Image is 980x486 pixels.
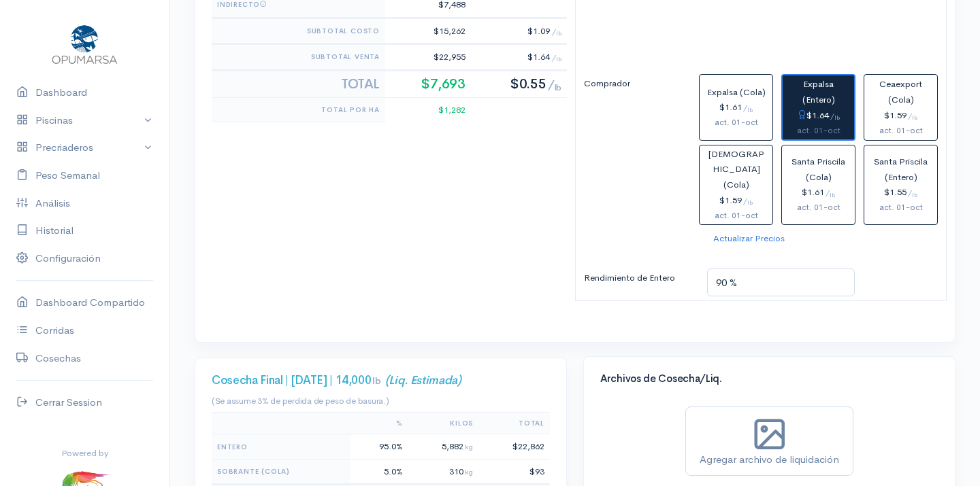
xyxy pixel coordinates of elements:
button: Expalsa (Cola)$1.61/lbact. 01-oct [699,74,773,140]
th: Total Por Ha [212,97,385,122]
span: Santa Priscila (Entero) [874,156,928,183]
sub: lb [912,192,917,198]
td: $1,282 [385,97,471,122]
th: Subtotal Costo [212,18,385,44]
th: Total [478,413,550,434]
button: Santa Priscila (Cola)$1.61/lbact. 01-oct [781,145,855,225]
td: $22,862 [478,434,550,459]
sub: lb [555,82,561,93]
h2: Total [217,77,380,92]
button: [DEMOGRAPHIC_DATA] (Cola)$1.59/lbact. 01-oct [699,145,773,225]
span: / [908,111,917,120]
th: Subtotal Venta [212,44,385,71]
img: Opumarsa [49,22,120,65]
h3: Cosecha Final | [DATE] | 14,000 [212,375,550,387]
span: Santa Priscila (Cola) [791,156,845,183]
span: / [552,27,561,36]
td: $1.64 [471,44,567,71]
div: act. 01-oct [788,124,849,138]
div: act. 01-oct [705,209,767,223]
div: $1.59 [705,193,767,209]
h4: Archivos de Cosecha/Liq. [600,373,938,385]
td: $1.09 [471,18,567,44]
span: lb [372,375,380,387]
td: $15,262 [385,18,471,44]
h2: $7,693 [391,77,465,92]
span: / [743,103,753,112]
sub: lb [912,114,917,121]
td: 5.0% [350,459,408,485]
th: % [350,413,408,434]
span: Expalsa (Entero) [802,78,835,105]
span: / [830,111,840,120]
span: / [826,188,835,197]
div: Agregar archivo de liquidación [700,452,839,468]
sub: lb [556,30,561,37]
sub: lb [556,56,561,63]
span: / [743,196,753,205]
td: 95.0% [350,434,408,459]
span: / [908,188,917,197]
span: / [552,52,561,62]
div: act. 01-oct [705,116,767,130]
em: (Liq. Estimada) [385,373,461,387]
button: Santa Priscila (Entero)$1.55/lbact. 01-oct [864,145,938,225]
div: $1.55 [870,185,932,201]
sub: lb [834,114,840,121]
span: kg [465,467,473,476]
span: Expalsa (Cola) [707,86,766,98]
th: Sobrante (Cola) [212,459,350,485]
span: 310 [449,466,473,477]
button: Actualizar Precios [707,229,791,249]
div: $1.59 [870,108,932,124]
div: act. 01-oct [787,201,849,215]
span: Ceaexport (Cola) [879,78,922,105]
sub: lb [747,107,753,114]
small: (Se assume 3% de perdida de peso de basura.) [212,395,389,406]
td: $93 [478,459,550,485]
span: kg [465,442,473,451]
span: [DEMOGRAPHIC_DATA] (Cola) [708,148,764,191]
label: Rendimiento de Entero [576,268,699,291]
div: $1.64 [788,108,849,124]
label: Comprador [576,74,699,223]
th: KILOS [408,413,478,434]
div: act. 01-oct [870,201,932,215]
div: $1.61 [705,100,767,116]
span: 5,882 [442,440,473,452]
th: Entero [212,434,350,459]
button: Ceaexport (Cola)$1.59/lbact. 01-oct [864,74,938,140]
button: Expalsa (Entero)$1.64/lbact. 01-oct [781,74,855,140]
td: $22,955 [385,44,471,71]
div: act. 01-oct [870,124,932,138]
span: / [548,77,561,92]
h2: $0.55 [476,77,561,92]
sub: lb [747,199,753,206]
div: $1.61 [787,185,849,201]
sub: lb [830,192,835,198]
